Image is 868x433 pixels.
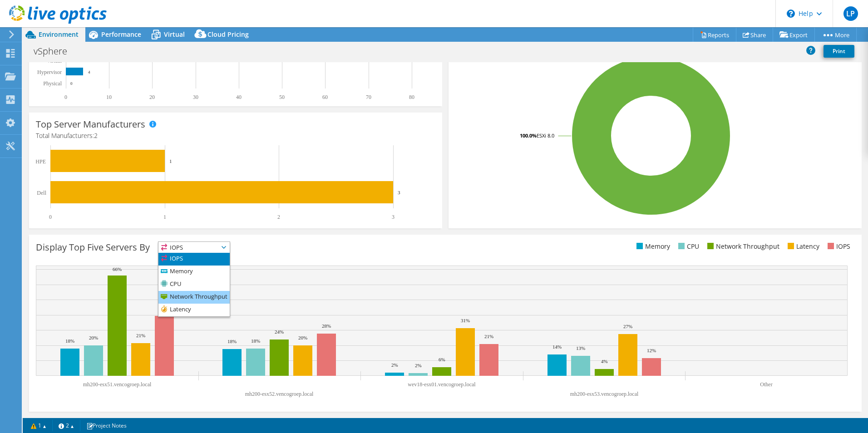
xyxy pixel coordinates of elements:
li: CPU [158,278,230,291]
text: 31% [461,318,470,323]
text: 18% [65,338,74,344]
li: Network Throughput [158,291,230,304]
text: 13% [576,345,585,351]
svg: \n [787,10,795,18]
text: Dell [37,190,46,196]
text: 50 [279,94,285,100]
li: Latency [158,304,230,316]
text: 60 [322,94,328,100]
span: LP [843,6,858,21]
text: 12% [647,348,656,353]
text: 28% [322,323,331,329]
a: Project Notes [80,420,133,431]
span: Performance [101,30,141,39]
text: 1 [169,158,172,164]
span: Virtual [164,30,185,39]
li: CPU [676,241,699,251]
text: 20% [89,335,98,340]
text: 0 [70,81,73,86]
a: More [814,28,857,42]
text: 10 [106,94,112,100]
text: mh200-esx51.vencogroep.local [83,381,152,388]
li: IOPS [825,241,850,251]
text: 24% [275,329,284,335]
text: Physical [43,80,62,87]
text: 18% [227,339,237,344]
text: 66% [113,266,122,272]
text: 18% [251,338,260,344]
text: 14% [552,344,562,349]
li: Network Throughput [705,241,779,251]
text: 0 [49,214,52,220]
text: 80 [409,94,414,100]
text: HPE [35,158,46,165]
text: 30 [193,94,198,100]
tspan: 100.0% [520,132,537,139]
text: 4 [88,70,90,74]
a: Share [736,28,773,42]
a: Reports [693,28,736,42]
text: Other [760,381,772,388]
text: 0 [64,94,67,100]
h3: Top Server Manufacturers [36,119,145,129]
li: Latency [785,241,819,251]
tspan: ESXi 8.0 [537,132,554,139]
text: mh200-esx53.vencogroep.local [570,391,639,397]
text: wev18-esx01.vencogroep.local [408,381,476,388]
text: 2% [415,363,422,368]
li: Memory [634,241,670,251]
text: 40 [236,94,242,100]
text: 70 [366,94,371,100]
text: 2 [277,214,280,220]
a: 2 [52,420,80,431]
text: 21% [136,333,145,338]
span: Environment [39,30,79,39]
text: 4% [601,359,608,364]
text: 3 [392,214,395,220]
text: mh200-esx52.vencogroep.local [245,391,314,397]
span: IOPS [158,242,218,253]
text: 27% [623,324,632,329]
a: Print [824,45,854,58]
span: Cloud Pricing [207,30,249,39]
text: 1 [163,214,166,220]
a: Export [773,28,815,42]
text: 3 [398,190,400,195]
text: 6% [439,357,445,362]
h1: vSphere [30,46,81,56]
li: Memory [158,266,230,278]
text: Hypervisor [37,69,62,75]
h4: Total Manufacturers: [36,131,435,141]
text: 20 [149,94,155,100]
text: 2% [391,362,398,368]
text: 20% [298,335,307,340]
a: 1 [25,420,53,431]
span: 2 [94,131,98,140]
li: IOPS [158,253,230,266]
text: 21% [484,334,493,339]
